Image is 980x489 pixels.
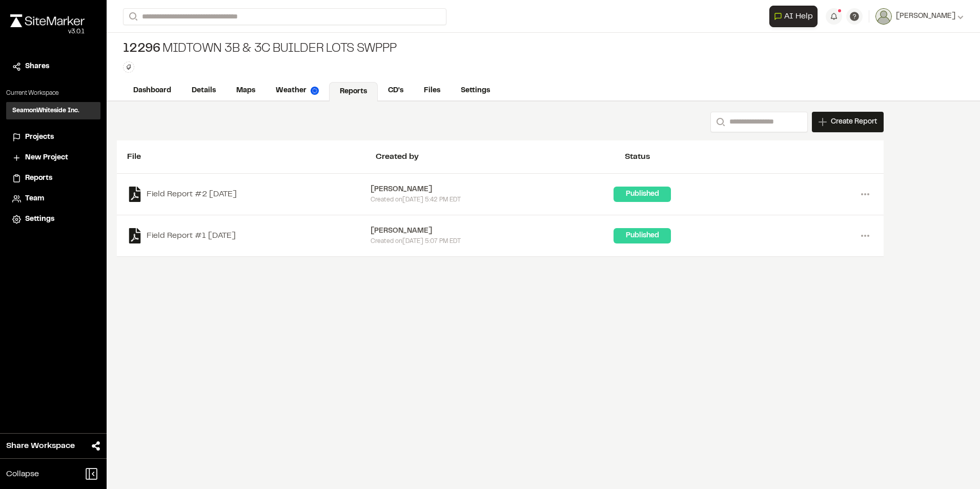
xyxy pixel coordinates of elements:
div: Open AI Assistant [769,6,822,27]
div: Created on [DATE] 5:07 PM EDT [371,237,614,246]
span: AI Help [784,10,813,23]
img: User [875,8,892,25]
div: Created on [DATE] 5:42 PM EDT [371,195,614,205]
span: Collapse [6,468,39,480]
a: Weather [266,81,329,100]
span: Team [25,193,44,205]
div: File [127,151,376,163]
div: Published [614,228,671,243]
a: Reports [12,173,94,184]
div: Midtown 3B & 3C Builder Lots SWPPP [123,41,397,57]
a: Field Report #2 [DATE] [127,187,371,202]
button: Search [710,112,729,132]
a: Files [414,81,451,100]
div: Status [625,151,873,163]
a: New Project [12,152,94,164]
a: Team [12,193,94,205]
h3: SeamonWhiteside Inc. [12,106,79,115]
div: Published [614,187,671,202]
a: Maps [226,81,266,100]
div: [PERSON_NAME] [371,184,614,195]
span: Create Report [831,116,877,128]
button: Edit Tags [123,62,134,73]
a: Settings [451,81,500,100]
button: [PERSON_NAME] [875,8,964,25]
a: Dashboard [123,81,181,100]
span: Projects [25,132,54,143]
a: CD's [378,81,414,100]
a: Projects [12,132,94,143]
a: Details [181,81,226,100]
span: Settings [25,214,54,225]
a: Shares [12,61,94,72]
div: [PERSON_NAME] [371,226,614,237]
div: Oh geez...please don't... [10,27,85,36]
p: Current Workspace [6,89,100,98]
span: Shares [25,61,49,72]
a: Field Report #1 [DATE] [127,228,371,243]
span: New Project [25,152,68,164]
span: [PERSON_NAME] [896,11,955,22]
a: Reports [329,82,378,101]
span: Reports [25,173,52,184]
span: 12296 [123,41,160,57]
button: Open AI Assistant [769,6,818,27]
img: precipai.png [311,87,319,95]
div: Created by [376,151,624,163]
a: Settings [12,214,94,225]
button: Search [123,8,141,25]
span: Share Workspace [6,440,75,452]
img: rebrand.png [10,14,85,27]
